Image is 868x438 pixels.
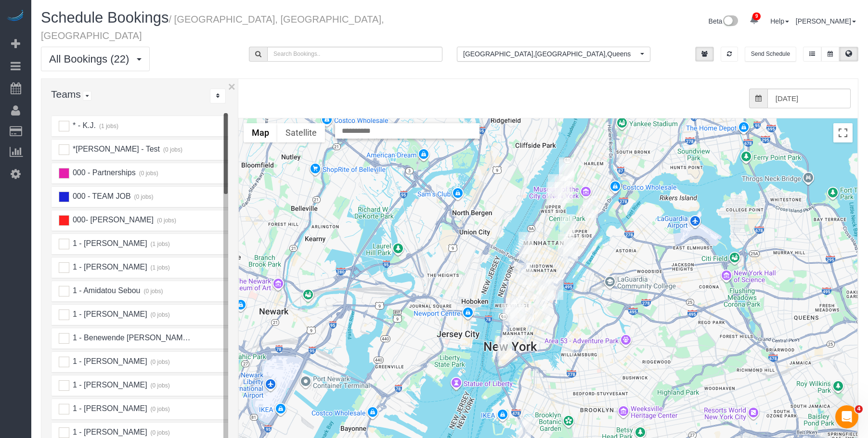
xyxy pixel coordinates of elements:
input: Date [767,89,851,108]
span: 1 - [PERSON_NAME] [71,404,147,412]
span: *[PERSON_NAME] - Test [71,145,160,153]
div: 09/01/2025 9:00AM - Elizabeth Seidman - 30 Waterside Plaza, Apt 35j, New York, NY 10010 [548,278,563,300]
div: 09/01/2025 9:45AM - Francesca Racanelli (Still Here NYC) - 268 Elizabeth Street, New York, NY 10012 [519,303,534,325]
div: 09/01/2025 11:00AM - Vanessa Langan - 516 West 47th Street, Apt. S3l, New York, NY 10036 [518,232,533,254]
small: (0 jobs) [133,193,154,200]
i: Sort Teams [216,93,220,99]
div: 09/01/2025 2:30PM - Mark Mccourt - 300 East 93rd Street, Apt 26a, New York, NY 10128 [583,196,598,218]
small: (1 jobs) [192,335,213,342]
small: (0 jobs) [143,288,163,295]
span: 000- [PERSON_NAME] [71,216,154,224]
small: / [GEOGRAPHIC_DATA], [GEOGRAPHIC_DATA], [GEOGRAPHIC_DATA] [41,14,384,41]
small: (0 jobs) [149,311,170,318]
input: Search Bookings.. [267,47,442,62]
div: 09/01/2025 2:00PM - Hunter Chang - 320 Easr 23rd Street, Apt 14m, New York City, NY 10010 [539,279,554,301]
button: Show satellite imagery [277,123,325,142]
small: (0 jobs) [138,170,158,177]
span: 1 - [PERSON_NAME] [71,428,147,436]
button: Toggle fullscreen view [833,123,853,142]
div: 09/01/2025 8:00AM - Adaora Oji - 20 Exchange Place, Apt. 1717, New York, NY 10005 [497,337,512,360]
a: Help [770,17,789,25]
a: 9 [745,10,764,31]
small: (0 jobs) [155,217,176,224]
ol: All Locations [457,47,650,62]
div: 09/01/2025 9:15AM - Francesca Racanelli (Still Here NYC) - 905 Madison Avenue, New York, NY 10021 [560,214,575,236]
span: All Bookings (22) [49,53,134,65]
small: (1 jobs) [149,264,170,271]
span: [GEOGRAPHIC_DATA] , [GEOGRAPHIC_DATA] , Queens [463,49,638,59]
span: Schedule Bookings [41,9,168,26]
div: 09/01/2025 12:00PM - Leonora Gogolak - 336 Central Park West, Apt 5e, New York, NY 10025 [558,181,573,203]
div: 09/01/2025 10:00AM - Justine Drohan - 255 West 94th St., 15m, New York, NY 10025 [548,174,563,196]
div: 09/01/2025 12:00PM - Brendan Nolan (Flexjet) - 205 East 59th Street, Apt. 16c, New York, NY 10022 [558,234,573,256]
span: 1 - [PERSON_NAME] [71,239,147,247]
small: (0 jobs) [162,146,183,153]
span: 1 - Benewende [PERSON_NAME] [71,334,190,342]
small: (0 jobs) [149,429,170,436]
span: 1 - Amidatou Sebou [71,286,140,295]
small: (1 jobs) [149,241,170,247]
a: Beta [709,17,738,25]
span: 4 [855,405,863,413]
span: 1 - [PERSON_NAME] [71,310,147,318]
div: 09/01/2025 1:00PM - Rick DeVos - 565 Broome Street, Apt. N12c, New York, NY 10013 [503,303,518,325]
img: Automaid Logo [6,10,25,23]
div: 09/01/2025 8:30AM - Sri Narasimhan - 113 West 95th Street, New York, NY 10025 [555,176,570,198]
a: [PERSON_NAME] [796,17,856,25]
small: (0 jobs) [149,406,170,412]
button: Send Schedule [745,47,796,62]
span: 000 - TEAM JOB [71,192,130,200]
small: (1 jobs) [98,123,118,129]
div: 09/01/2025 11:00AM - Devon Morera - 229 West 109th Street, Apt. 33, New York, NY 10025 [559,157,574,180]
div: 09/01/2025 9:00AM - Daniele Menache - 400 East 58th Street, Apt. 15c, New York, NY 10022 [563,239,578,261]
div: 09/01/2025 9:00AM - Skyler Stiskin - 235 East 4th Street, Apt.4b, New York, NY 10003 [535,304,550,326]
span: Teams [51,89,81,100]
div: 09/01/2025 7:55AM - Kelsy Gonzalez (Aviator Nation - NYC) - 93 Mercer Street, New York, NY 10012 [510,305,525,327]
button: Show street map [244,123,277,142]
span: 1 - [PERSON_NAME] [71,357,147,365]
div: 09/01/2025 5:00PM - Sara Jouppila - 204 West 108th St Apt. 46, New York, NY 10025 [559,159,574,181]
span: 1 - [PERSON_NAME] [71,263,147,271]
div: 09/01/2025 12:30PM - Jeffrey Davis - 240 Park Ave. South, Apt. 3a, New York, NY 10003 [527,277,542,299]
small: (0 jobs) [149,359,170,365]
span: 1 - [PERSON_NAME] [71,381,147,389]
img: New interface [722,15,738,28]
span: * - K.J. [71,121,96,129]
div: 09/01/2025 12:00PM - Caitlin O'Brien - 210 West 89th Street, Apt. 6m, New York, NY 10024 [546,182,561,204]
button: × [228,80,235,93]
div: 09/01/2025 1:00PM - Alexandra Shinder - 173 Sullivan Street, Apt. 1c, New York, NY 10012 [509,296,524,318]
iframe: Intercom live chat [835,405,858,428]
button: [GEOGRAPHIC_DATA],[GEOGRAPHIC_DATA],Queens [457,47,650,62]
div: 09/01/2025 5:00PM - Harsha Viswanathan (New York City Society of Health-system Pharmacists) - 200... [518,263,532,285]
div: ... [210,89,226,103]
span: 9 [752,13,761,20]
small: (0 jobs) [149,382,170,389]
span: 000 - Partnerships [71,168,135,177]
button: All Bookings (22) [41,47,150,71]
